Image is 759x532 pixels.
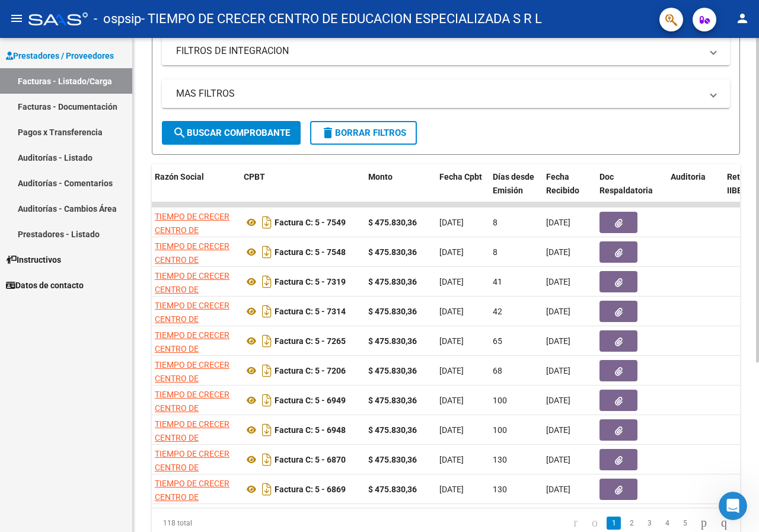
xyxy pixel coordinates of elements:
span: TIEMPO DE CRECER CENTRO DE EDUCACION ESPECIALIZADA S R L [155,330,229,394]
div: 30632935885 [155,447,234,472]
datatable-header-cell: Fecha Cpbt [435,164,488,216]
strong: $ 475.830,36 [368,218,417,227]
strong: $ 475.830,36 [368,425,417,435]
span: TIEMPO DE CRECER CENTRO DE EDUCACION ESPECIALIZADA S R L [155,212,229,275]
i: Descargar documento [259,391,275,410]
span: [DATE] [439,247,464,257]
a: 3 [642,517,656,530]
span: [DATE] [439,277,464,286]
iframe: Intercom live chat [719,492,747,520]
span: TIEMPO DE CRECER CENTRO DE EDUCACION ESPECIALIZADA S R L [155,390,229,453]
span: Monto [368,172,393,181]
datatable-header-cell: Doc Respaldatoria [595,164,666,216]
span: Días desde Emisión [493,172,534,195]
div: 30632935885 [155,269,234,294]
i: Descargar documento [259,420,275,439]
span: [DATE] [439,366,464,375]
i: Descargar documento [259,480,275,499]
span: - ospsip [94,6,141,32]
i: Descargar documento [259,361,275,380]
a: go to previous page [586,517,603,530]
span: 100 [493,396,507,405]
span: Fecha Recibido [546,172,579,195]
div: 30632935885 [155,329,234,353]
span: Buscar Comprobante [173,128,290,138]
strong: Factura C: 5 - 6869 [275,485,346,494]
span: 8 [493,247,498,257]
i: Descargar documento [259,213,275,232]
button: Borrar Filtros [310,121,417,145]
datatable-header-cell: Días desde Emisión [488,164,541,216]
a: go to last page [716,517,732,530]
div: 30632935885 [155,388,234,413]
span: 130 [493,455,507,464]
strong: Factura C: 5 - 7319 [275,277,346,286]
span: [DATE] [439,218,464,227]
strong: Factura C: 5 - 7265 [275,336,346,346]
span: 130 [493,485,507,494]
span: [DATE] [546,485,570,494]
span: [DATE] [546,366,570,375]
mat-icon: person [735,11,750,26]
span: Auditoria [671,172,706,181]
mat-expansion-panel-header: MAS FILTROS [162,79,730,108]
span: Razón Social [155,172,204,181]
span: [DATE] [546,425,570,435]
span: 68 [493,366,502,375]
a: go to next page [696,517,712,530]
span: TIEMPO DE CRECER CENTRO DE EDUCACION ESPECIALIZADA S R L [155,241,229,305]
span: Borrar Filtros [321,128,406,138]
i: Descargar documento [259,332,275,351]
span: TIEMPO DE CRECER CENTRO DE EDUCACION ESPECIALIZADA S R L [155,360,229,423]
strong: Factura C: 5 - 7314 [275,307,346,316]
span: 42 [493,307,502,316]
strong: Factura C: 5 - 6948 [275,425,346,435]
div: 30632935885 [155,358,234,383]
span: Fecha Cpbt [439,172,482,181]
datatable-header-cell: CPBT [239,164,363,216]
i: Descargar documento [259,450,275,469]
a: go to first page [568,517,583,530]
strong: Factura C: 5 - 6949 [275,396,346,405]
span: 65 [493,336,502,346]
i: Descargar documento [259,272,275,291]
datatable-header-cell: Monto [363,164,435,216]
i: Descargar documento [259,243,275,262]
span: TIEMPO DE CRECER CENTRO DE EDUCACION ESPECIALIZADA S R L [155,449,229,512]
span: Instructivos [6,253,61,266]
strong: $ 475.830,36 [368,485,417,494]
span: 100 [493,425,507,435]
span: - TIEMPO DE CRECER CENTRO DE EDUCACION ESPECIALIZADA S R L [141,6,542,32]
span: [DATE] [546,396,570,405]
div: 30632935885 [155,240,234,265]
a: 2 [624,517,639,530]
span: TIEMPO DE CRECER CENTRO DE EDUCACION ESPECIALIZADA S R L [155,301,229,364]
strong: $ 475.830,36 [368,396,417,405]
mat-panel-title: MAS FILTROS [176,87,701,100]
span: TIEMPO DE CRECER CENTRO DE EDUCACION ESPECIALIZADA S R L [155,419,229,483]
mat-icon: search [173,126,187,140]
div: 30632935885 [155,418,234,442]
datatable-header-cell: Auditoria [666,164,722,216]
span: TIEMPO DE CRECER CENTRO DE EDUCACION ESPECIALIZADA S R L [155,271,229,335]
div: 30632935885 [155,477,234,502]
span: Datos de contacto [6,279,84,292]
span: [DATE] [546,336,570,346]
span: [DATE] [546,247,570,257]
div: 30632935885 [155,299,234,324]
span: 41 [493,277,502,286]
span: [DATE] [546,455,570,464]
strong: Factura C: 5 - 7206 [275,366,346,375]
span: [DATE] [546,218,570,227]
a: 1 [607,517,621,530]
span: [DATE] [546,307,570,316]
span: [DATE] [439,455,464,464]
span: [DATE] [439,307,464,316]
span: [DATE] [439,485,464,494]
span: Doc Respaldatoria [599,172,653,195]
strong: $ 475.830,36 [368,336,417,346]
a: 4 [660,517,674,530]
i: Descargar documento [259,302,275,321]
datatable-header-cell: Fecha Recibido [541,164,595,216]
strong: $ 475.830,36 [368,366,417,375]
